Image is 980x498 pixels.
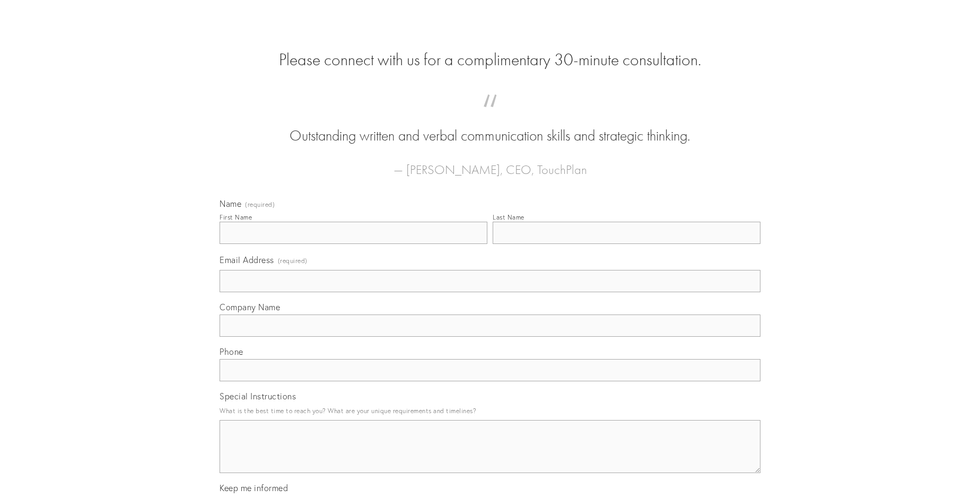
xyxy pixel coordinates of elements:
span: Email Address [220,255,274,265]
blockquote: Outstanding written and verbal communication skills and strategic thinking. [237,105,743,146]
span: Phone [220,346,243,357]
div: First Name [220,213,252,221]
span: Company Name [220,302,280,312]
span: Keep me informed [220,483,288,493]
span: “ [237,105,743,126]
span: (required) [245,202,275,208]
div: Last Name [493,213,524,221]
span: Special Instructions [220,391,296,401]
figcaption: — [PERSON_NAME], CEO, TouchPlan [237,146,743,180]
h2: Please connect with us for a complimentary 30-minute consultation. [220,50,760,70]
span: (required) [278,254,308,268]
span: Name [220,198,241,209]
p: What is the best time to reach you? What are your unique requirements and timelines? [220,404,760,418]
